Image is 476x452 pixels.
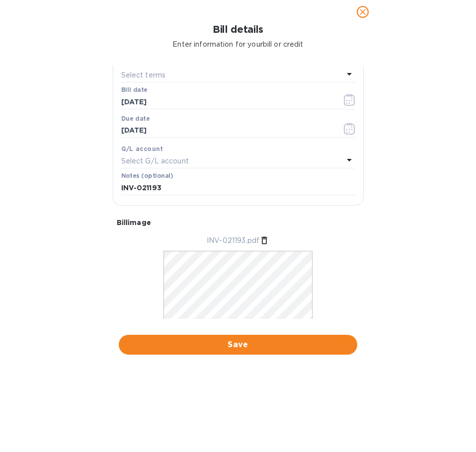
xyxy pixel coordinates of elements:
[121,173,173,179] label: Notes (optional)
[121,70,166,80] p: Select terms
[121,87,148,93] label: Bill date
[121,123,334,138] input: Due date
[8,24,468,35] h1: Bill details
[117,218,360,227] p: Bill image
[121,156,189,166] p: Select G/L account
[119,335,357,355] button: Save
[121,145,163,152] b: G/L account
[127,339,349,351] span: Save
[121,94,334,109] input: Select date
[121,116,150,122] label: Due date
[8,39,468,50] p: Enter information for your bill or credit
[121,180,355,195] input: Enter notes
[207,235,259,246] p: INV-021193.pdf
